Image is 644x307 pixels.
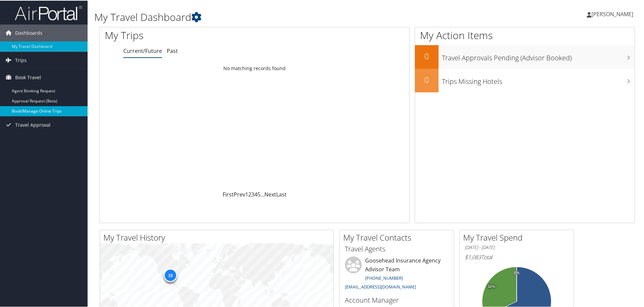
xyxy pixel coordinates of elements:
[15,51,27,68] span: Trips
[345,244,449,253] h3: Travel Agents
[345,295,449,304] h3: Account Manager
[257,190,260,197] a: 5
[415,73,439,85] h2: 0
[105,28,275,42] h1: My Trips
[260,190,264,197] span: …
[365,274,403,280] a: [PHONE_NUMBER]
[15,24,42,41] span: Dashboards
[100,62,409,74] td: No matching records found
[343,231,454,243] h2: My Travel Contacts
[223,190,234,197] a: First
[245,190,248,197] a: 1
[415,50,439,61] h2: 0
[123,47,162,54] a: Current/Future
[442,73,635,86] h3: Trips Missing Hotels
[248,190,251,197] a: 2
[15,4,82,20] img: airportal-logo.png
[264,190,276,197] a: Next
[488,284,495,288] tspan: 32%
[251,190,254,197] a: 3
[342,256,452,292] li: Goosehead Insurance Agency Advisor Team
[465,253,481,260] span: $1,083
[234,190,245,197] a: Prev
[345,283,416,289] a: [EMAIL_ADDRESS][DOMAIN_NAME]
[415,44,635,68] a: 0Travel Approvals Pending (Advisor Booked)
[465,244,569,250] h6: [DATE] - [DATE]
[254,190,257,197] a: 4
[103,231,333,243] h2: My Travel History
[463,231,574,243] h2: My Travel Spend
[415,28,635,42] h1: My Action Items
[514,270,519,274] tspan: 0%
[465,253,569,260] h6: Total
[94,9,458,24] h1: My Travel Dashboard
[164,268,177,281] div: 15
[276,190,287,197] a: Last
[15,68,41,85] span: Book Travel
[415,68,635,92] a: 0Trips Missing Hotels
[167,47,178,54] a: Past
[442,49,635,62] h3: Travel Approvals Pending (Advisor Booked)
[587,3,640,24] a: [PERSON_NAME]
[15,116,51,133] span: Travel Approval
[591,10,633,17] span: [PERSON_NAME]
